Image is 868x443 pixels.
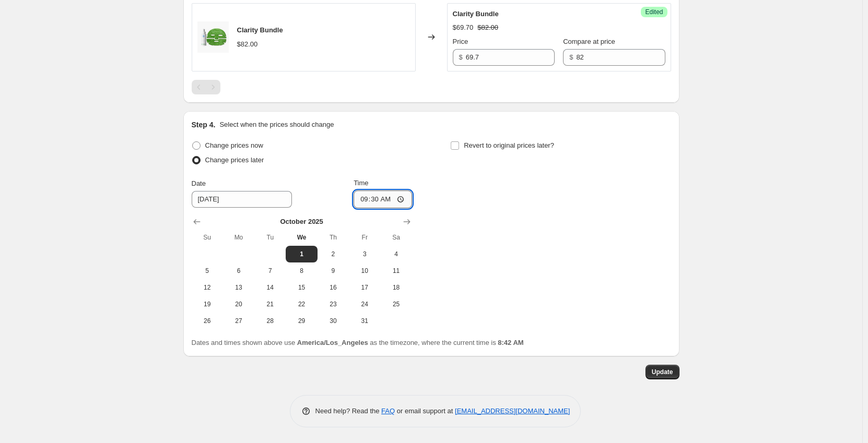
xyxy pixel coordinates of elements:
button: Wednesday October 22 2025 [286,296,317,313]
button: Sunday October 19 2025 [192,296,223,313]
button: Tuesday October 28 2025 [254,313,286,329]
button: Thursday October 16 2025 [318,279,349,296]
button: Update [646,365,679,379]
span: 30 [322,317,345,325]
span: 28 [259,317,281,325]
span: Change prices now [205,141,263,149]
th: Tuesday [254,229,286,246]
button: Sunday October 26 2025 [192,313,223,329]
button: Tuesday October 7 2025 [254,262,286,279]
button: Tuesday October 21 2025 [254,296,286,313]
span: 13 [227,283,250,292]
button: Friday October 3 2025 [349,246,380,262]
span: 27 [227,317,250,325]
img: 2Untitled-2_3e26e46e-5846-4316-bd1d-ca375326ceef_80x.jpg [197,21,229,53]
span: Fr [353,233,376,242]
span: 24 [353,300,376,308]
th: Sunday [192,229,223,246]
span: Change prices later [205,156,264,164]
strike: $82.00 [477,22,498,33]
span: Edited [645,8,663,16]
span: 9 [322,267,345,275]
button: Saturday October 25 2025 [380,296,412,313]
span: 4 [384,250,407,258]
button: Monday October 20 2025 [223,296,254,313]
button: Show previous month, September 2025 [190,214,204,229]
span: Mo [227,233,250,242]
button: Saturday October 4 2025 [380,246,412,262]
span: Dates and times shown above use as the timezone, where the current time is [192,339,524,346]
span: 5 [196,267,219,275]
button: Wednesday October 29 2025 [286,313,317,329]
span: Compare at price [563,38,615,45]
button: Monday October 27 2025 [223,313,254,329]
span: 1 [290,250,313,258]
span: 2 [322,250,345,258]
th: Thursday [318,229,349,246]
button: Today Wednesday October 1 2025 [286,246,317,262]
span: Tu [259,233,281,242]
span: Date [192,179,206,187]
button: Thursday October 30 2025 [318,313,349,329]
span: 14 [259,283,281,292]
span: Sa [384,233,407,242]
span: Clarity Bundle [453,10,499,18]
span: 29 [290,317,313,325]
span: Clarity Bundle [237,26,283,34]
span: 31 [353,317,376,325]
button: Friday October 31 2025 [349,313,380,329]
span: 25 [384,300,407,308]
span: Revert to original prices later? [464,141,554,149]
span: $ [569,53,573,61]
span: 20 [227,300,250,308]
button: Show next month, November 2025 [400,214,414,229]
button: Thursday October 23 2025 [318,296,349,313]
input: 12:00 [354,190,412,208]
span: Update [652,368,673,376]
span: Need help? Read the [315,407,382,415]
button: Wednesday October 8 2025 [286,262,317,279]
span: Su [196,233,219,242]
button: Thursday October 9 2025 [318,262,349,279]
th: Friday [349,229,380,246]
span: 22 [290,300,313,308]
button: Friday October 10 2025 [349,262,380,279]
button: Friday October 24 2025 [349,296,380,313]
input: 10/1/2025 [192,191,292,208]
span: Th [322,233,345,242]
span: 12 [196,283,219,292]
span: 3 [353,250,376,258]
span: 7 [259,267,281,275]
span: 11 [384,267,407,275]
button: Sunday October 5 2025 [192,262,223,279]
span: 10 [353,267,376,275]
span: $ [459,53,463,61]
span: 23 [322,300,345,308]
p: Select when the prices should change [219,119,334,130]
span: or email support at [395,407,455,415]
nav: Pagination [192,80,220,94]
th: Wednesday [286,229,317,246]
span: 16 [322,283,345,292]
h2: Step 4. [192,119,216,130]
span: 15 [290,283,313,292]
a: [EMAIL_ADDRESS][DOMAIN_NAME] [455,407,570,415]
button: Sunday October 12 2025 [192,279,223,296]
div: $82.00 [237,39,258,50]
button: Saturday October 11 2025 [380,262,412,279]
span: 17 [353,283,376,292]
span: 19 [196,300,219,308]
span: 6 [227,267,250,275]
th: Monday [223,229,254,246]
span: Time [354,179,368,187]
span: 8 [290,267,313,275]
b: 8:42 AM [498,339,523,346]
th: Saturday [380,229,412,246]
span: 26 [196,317,219,325]
b: America/Los_Angeles [297,339,368,346]
button: Wednesday October 15 2025 [286,279,317,296]
span: We [290,233,313,242]
a: FAQ [381,407,395,415]
button: Saturday October 18 2025 [380,279,412,296]
button: Monday October 13 2025 [223,279,254,296]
